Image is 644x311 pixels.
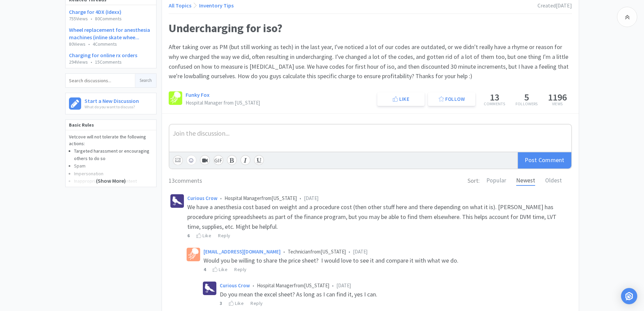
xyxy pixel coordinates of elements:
p: 755 Views 80 Comments [69,16,153,21]
h5: 1196 [548,92,567,102]
a: All Topics [169,2,191,9]
div: (Show More) [66,160,156,187]
button: Follow [428,92,475,106]
span: We have a anesthesia cost based on weight and a procedure cost (then other stuff here and there d... [187,203,558,230]
p: Followers [516,102,538,106]
span: Would you be willing to share the price sheet? I would love to see it and compare it with what we... [204,257,458,264]
h6: Start a New Discussion [85,96,139,104]
a: Curious Crow [187,195,217,201]
h6: 13 comments [169,176,202,186]
div: Technician from [US_STATE] [204,248,570,256]
span: • [332,282,334,289]
p: Vetcove will not tolerate the following actions: [69,134,153,147]
span: [DATE] [336,282,351,289]
span: • [91,16,92,22]
strong: 4 [204,266,206,272]
strong: 6 [187,232,190,239]
h5: 5 [516,92,538,102]
span: • [300,195,301,201]
span: • [253,282,254,289]
li: Targeted harassment or encouraging others to do so [74,147,153,162]
div: Hospital Manager from [US_STATE] [220,282,570,290]
a: Curious Crow [220,282,250,289]
button: Search [135,74,156,87]
button: ☺ [186,155,196,165]
div: Post [517,152,571,169]
strong: 3 [220,300,222,306]
div: Open Intercom Messenger [621,288,637,304]
div: Like [229,299,244,307]
h5: 13 [484,92,505,102]
span: • [283,248,285,255]
span: • [220,195,222,201]
span: • [91,59,92,65]
div: Reply [218,232,231,239]
a: Wheel replacement for anesthesia machines (inline skate whee... [69,26,150,41]
div: Hospital Manager from [US_STATE] [187,194,570,202]
span: Created [DATE] [538,2,572,9]
span: Comment [539,156,565,164]
span: Do you mean the excel sheet? As long as I can find it, yes I can. [220,290,377,298]
p: 80 Views 4 Comments [69,42,153,47]
button: Like [377,92,425,106]
span: • [88,41,90,47]
a: Start a New DiscussionWhat do you want to discuss? [65,93,157,114]
p: 294 Views 15 Comments [69,60,153,65]
a: Charge for 4DX (Idexx) [69,8,121,15]
input: Search discussions... [66,74,135,87]
p: Views [548,102,567,106]
span: [DATE] [353,248,367,255]
p: What do you want to discuss? [85,104,139,110]
h1: Undercharging for iso? [169,21,572,36]
div: Newest [516,176,535,186]
div: Popular [486,176,506,186]
div: Oldest [545,176,562,186]
div: Like [213,266,228,273]
a: Funky Fox [186,91,210,98]
div: Reply [251,299,263,307]
span: • [349,248,350,255]
a: Charging for online rx orders [69,52,137,59]
a: [EMAIL_ADDRESS][DOMAIN_NAME] [204,248,281,255]
div: GIF [213,155,223,165]
h6: Sort: [468,176,480,186]
h5: Basic Rules [66,120,156,130]
span: [DATE] [304,195,318,201]
span: After taking over as PM (but still working as tech) in the last year, I've noticed a lot of our c... [169,43,570,80]
p: Comments [484,102,505,106]
a: Inventory Tips [199,2,234,9]
div: Like [196,232,211,239]
div: Reply [234,266,247,273]
p: Hospital Manager from [US_STATE] [186,100,260,105]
